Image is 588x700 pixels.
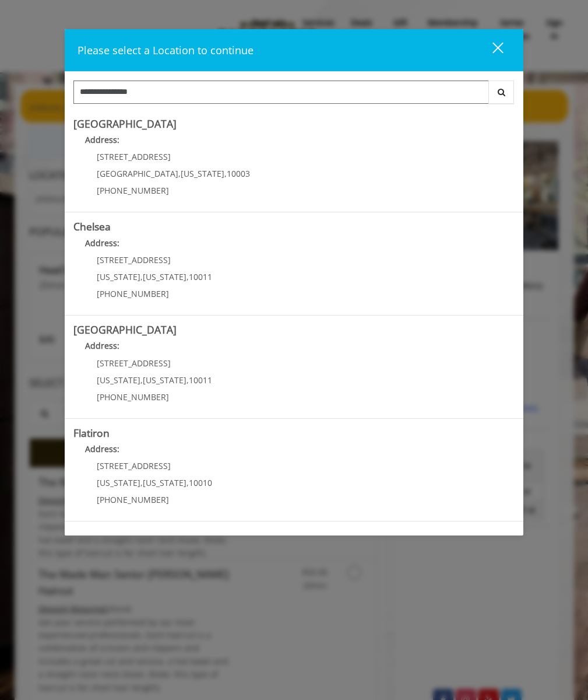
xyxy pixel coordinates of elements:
[186,374,189,386] span: ,
[85,134,119,145] b: Address:
[140,477,143,488] span: ,
[73,426,110,440] b: Flatiron
[73,117,177,131] b: [GEOGRAPHIC_DATA]
[143,477,186,488] span: [US_STATE]
[471,38,510,62] button: close dialog
[85,443,119,454] b: Address:
[73,323,177,337] b: [GEOGRAPHIC_DATA]
[97,271,140,282] span: [US_STATE]
[97,254,171,265] span: [STREET_ADDRESS]
[140,374,143,386] span: ,
[73,80,489,104] input: Search Center
[73,80,515,110] div: Center Select
[85,237,119,249] b: Address:
[189,477,212,488] span: 10010
[97,185,169,196] span: [PHONE_NUMBER]
[186,271,189,282] span: ,
[227,168,250,179] span: 10003
[186,477,189,488] span: ,
[224,168,227,179] span: ,
[97,288,169,299] span: [PHONE_NUMBER]
[143,374,186,386] span: [US_STATE]
[189,374,212,386] span: 10011
[97,460,171,471] span: [STREET_ADDRESS]
[181,168,224,179] span: [US_STATE]
[97,391,169,402] span: [PHONE_NUMBER]
[97,477,140,488] span: [US_STATE]
[85,340,119,351] b: Address:
[97,168,178,179] span: [GEOGRAPHIC_DATA]
[97,374,140,386] span: [US_STATE]
[78,43,253,57] span: Please select a Location to continue
[143,271,186,282] span: [US_STATE]
[97,358,171,369] span: [STREET_ADDRESS]
[97,151,171,162] span: [STREET_ADDRESS]
[189,271,212,282] span: 10011
[479,41,502,59] div: close dialog
[178,168,181,179] span: ,
[97,494,169,505] span: [PHONE_NUMBER]
[73,528,152,542] b: Garment District
[140,271,143,282] span: ,
[73,219,111,233] b: Chelsea
[495,88,508,96] i: Search button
